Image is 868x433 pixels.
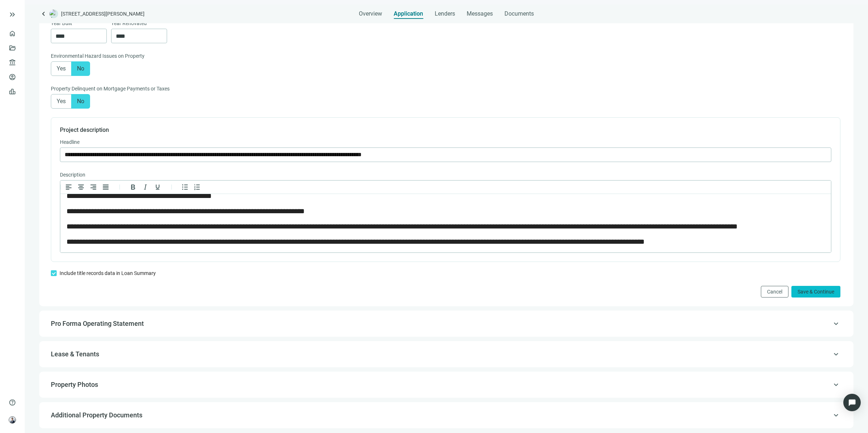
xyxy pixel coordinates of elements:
span: account_balance [9,59,14,66]
button: Align center [75,183,87,191]
span: Property Delinquent on Mortgage Payments or Taxes [51,85,170,93]
span: Year Built [51,19,72,27]
span: help [9,399,16,406]
span: Description [60,171,85,179]
button: keyboard_double_arrow_right [8,10,17,19]
h4: Project description [60,126,831,134]
span: Headline [60,138,80,146]
button: Align right [87,183,100,191]
div: Open Intercom Messenger [843,394,861,411]
span: Save & Continue [798,289,834,295]
img: deal-logo [49,9,58,18]
span: Messages [467,10,493,17]
button: Bullet list [179,183,191,191]
span: [STREET_ADDRESS][PERSON_NAME] [61,10,145,17]
span: No [77,65,84,72]
button: Cancel [761,286,788,298]
span: Lenders [435,10,455,17]
a: keyboard_arrow_left [39,9,48,18]
span: Overview [359,10,382,17]
iframe: Rich Text Area [60,194,831,252]
button: Align left [62,183,75,191]
span: No [77,98,84,105]
span: Yes [57,98,66,105]
span: Yes [57,65,66,72]
button: Justify [100,183,112,191]
button: Bold [127,183,139,191]
span: Documents [504,10,534,17]
span: Additional Property Documents [51,411,142,419]
button: Underline [151,183,164,191]
span: Year Renovated [111,19,147,27]
span: Application [394,10,423,17]
span: Cancel [767,289,782,295]
button: Save & Continue [791,286,840,298]
span: Lease & Tenants [51,350,99,358]
img: avatar [9,417,16,423]
button: Numbered list [191,183,203,191]
span: Pro Forma Operating Statement [51,320,144,327]
button: Italic [139,183,151,191]
span: Property Photos [51,381,98,388]
label: Include title records data in Loan Summary [60,269,161,277]
span: Environmental Hazard Issues on Property [51,52,145,60]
